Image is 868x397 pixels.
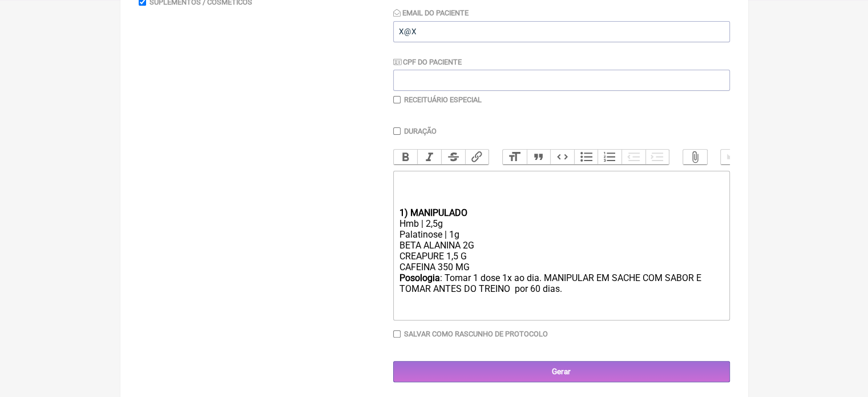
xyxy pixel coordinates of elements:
[503,150,527,165] button: Heading
[550,150,574,165] button: Code
[399,207,467,218] strong: 1) MANIPULADO
[399,240,723,272] div: BETA ALANINA 2G CREAPURE 1,5 G CAFEINA 350 MG
[621,150,645,165] button: Decrease Level
[393,58,462,66] label: CPF do Paciente
[399,272,439,283] strong: Posologia
[645,150,669,165] button: Increase Level
[441,150,465,165] button: Strikethrough
[574,150,598,165] button: Bullets
[394,150,418,165] button: Bold
[721,150,745,165] button: Undo
[399,229,723,240] div: Palatinose | 1g
[404,95,482,104] label: Receituário Especial
[597,150,621,165] button: Numbers
[683,150,707,165] button: Attach Files
[404,127,437,135] label: Duração
[404,330,548,338] label: Salvar como rascunho de Protocolo
[393,361,730,382] input: Gerar
[527,150,551,165] button: Quote
[393,9,469,17] label: Email do Paciente
[465,150,489,165] button: Link
[399,272,723,316] div: : Tomar 1 dose 1x ao dia. MANIPULAR EM SACHE COM SABOR E TOMAR ANTES DO TREINO por 60 dias.
[399,218,723,229] div: Hmb | 2,5g
[417,150,441,165] button: Italic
